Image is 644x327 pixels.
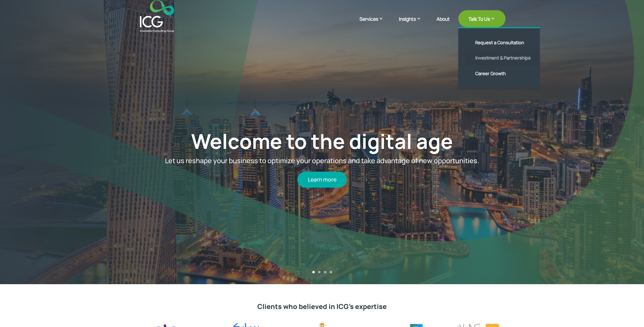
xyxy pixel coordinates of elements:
a: Learn more [297,172,347,188]
a: 1 [312,271,315,273]
a: Investment & Partnerships [465,50,543,66]
a: 4 [330,271,332,273]
a: Request a Consultation [465,35,543,51]
a: Career Growth [465,66,543,82]
a: 2 [318,271,320,273]
h2: Clients who believed in ICG’s expertise [139,303,505,314]
a: About [437,16,450,32]
a: Talk To Us [458,10,505,27]
a: 3 [324,271,326,273]
a: Welcome to the digital age [191,127,453,155]
span: Let us reshape your business to optimize your operations and take advantage of new opportunities. [165,156,479,165]
a: Insights [399,15,428,32]
a: Services [360,15,390,32]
